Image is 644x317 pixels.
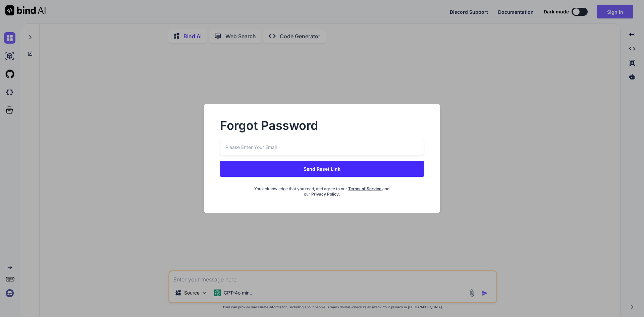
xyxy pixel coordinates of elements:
button: Send Reset Link [220,161,424,177]
a: Privacy Policy. [311,192,340,197]
div: You acknowledge that you read, and agree to our and our [254,182,390,197]
input: Please Enter Your Email [220,139,424,155]
h2: Forgot Password [220,120,424,131]
a: Terms of Service [348,186,382,191]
